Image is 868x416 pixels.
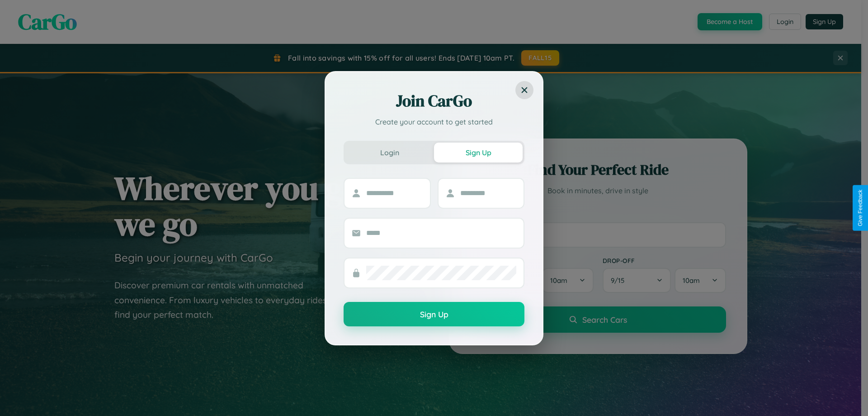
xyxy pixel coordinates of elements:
button: Login [345,143,434,163]
div: Give Feedback [857,190,863,226]
p: Create your account to get started [344,116,524,127]
button: Sign Up [434,143,523,163]
button: Sign Up [344,302,524,326]
h2: Join CarGo [344,90,524,112]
